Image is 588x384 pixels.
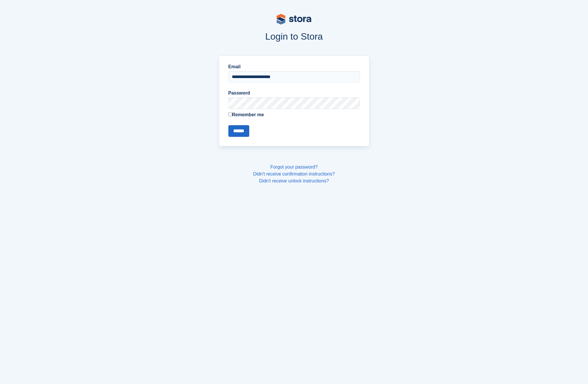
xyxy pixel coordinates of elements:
[228,111,360,118] label: Remember me
[270,165,318,169] a: Forgot your password?
[228,63,360,70] label: Email
[228,90,360,97] label: Password
[108,31,480,42] h1: Login to Stora
[253,171,335,176] a: Didn't receive confirmation instructions?
[277,14,311,25] img: stora-logo-53a41332b3708ae10de48c4981b4e9114cc0af31d8433b30ea865607fb682f29.svg
[228,112,232,116] input: Remember me
[259,178,329,183] a: Didn't receive unlock instructions?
